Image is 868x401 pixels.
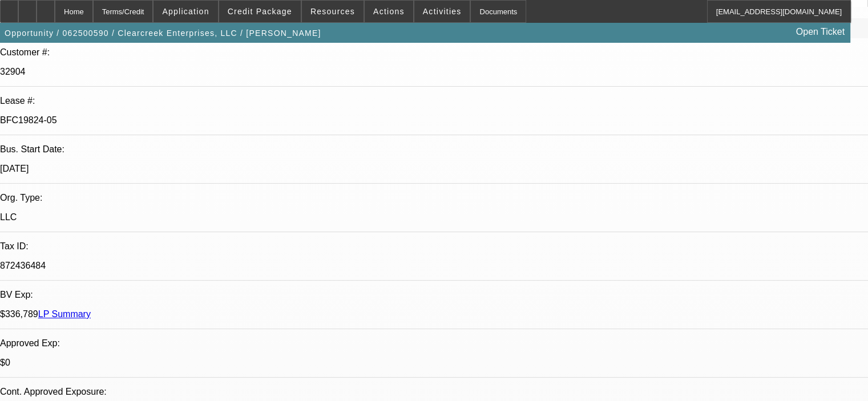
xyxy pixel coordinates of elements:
[792,22,849,42] a: Open Ticket
[373,7,405,16] span: Actions
[423,7,462,16] span: Activities
[5,29,321,38] span: Opportunity / 062500590 / Clearcreek Enterprises, LLC / [PERSON_NAME]
[414,1,470,22] button: Activities
[154,1,217,22] button: Application
[365,1,413,22] button: Actions
[228,7,292,16] span: Credit Package
[38,309,91,319] a: LP Summary
[310,7,355,16] span: Resources
[302,1,364,22] button: Resources
[219,1,301,22] button: Credit Package
[162,7,209,16] span: Application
